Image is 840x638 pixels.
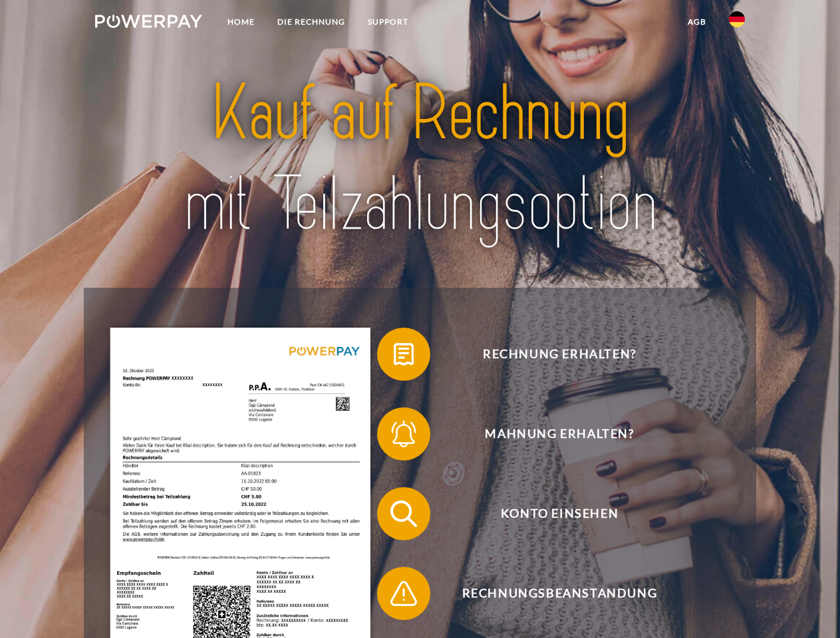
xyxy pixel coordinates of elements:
span: Rechnung erhalten? [396,328,722,381]
img: title-powerpay_de.svg [127,64,713,255]
img: qb_bell.svg [387,417,420,451]
img: logo-powerpay-white.svg [95,15,202,28]
button: Mahnung erhalten? [377,407,723,461]
img: de [729,11,745,27]
button: Rechnung erhalten? [377,328,723,381]
button: Konto einsehen [377,487,723,540]
a: SUPPORT [356,10,420,34]
span: Konto einsehen [396,487,722,540]
span: Rechnungsbeanstandung [396,567,722,620]
span: Mahnung erhalten? [396,407,722,461]
a: Home [216,10,266,34]
img: qb_search.svg [387,497,420,530]
img: qb_warning.svg [387,577,420,610]
button: Rechnungsbeanstandung [377,567,723,620]
a: agb [676,10,718,34]
a: DIE RECHNUNG [266,10,356,34]
img: qb_bill.svg [387,338,420,371]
